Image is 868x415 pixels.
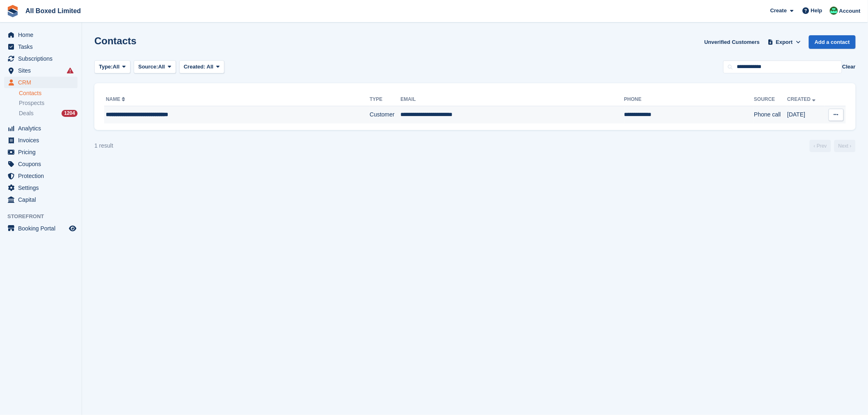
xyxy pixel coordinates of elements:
[787,106,825,123] td: [DATE]
[401,93,624,106] th: Email
[94,60,130,74] button: Type: All
[830,7,838,15] img: Enquiries
[18,182,67,194] span: Settings
[808,140,857,152] nav: Page
[19,99,44,107] span: Prospects
[94,35,137,46] h1: Contacts
[207,64,214,70] span: All
[158,63,165,71] span: All
[19,99,78,107] a: Prospects
[776,38,793,46] span: Export
[370,93,400,106] th: Type
[4,182,78,194] a: menu
[834,140,856,152] a: Next
[184,64,206,70] span: Created:
[810,140,831,152] a: Previous
[7,212,82,221] span: Storefront
[4,194,78,205] a: menu
[624,93,754,106] th: Phone
[138,63,158,71] span: Source:
[7,5,19,17] img: stora-icon-8386f47178a22dfd0bd8f6a31ec36ba5ce8667c1dd55bd0f319d3a0aa187defe.svg
[4,146,78,158] a: menu
[770,7,787,15] span: Create
[370,106,400,123] td: Customer
[18,194,67,205] span: Capital
[811,7,822,15] span: Help
[134,60,176,74] button: Source: All
[754,106,787,123] td: Phone call
[4,223,78,234] a: menu
[842,63,856,71] button: Clear
[19,109,78,118] a: Deals 1204
[18,135,67,146] span: Invoices
[839,7,861,15] span: Account
[809,35,856,49] a: Add a contact
[19,89,78,97] a: Contacts
[106,96,127,102] a: Name
[4,41,78,52] a: menu
[4,77,78,88] a: menu
[4,170,78,182] a: menu
[787,96,817,102] a: Created
[19,109,34,117] span: Deals
[18,53,67,64] span: Subscriptions
[4,65,78,76] a: menu
[179,60,224,74] button: Created: All
[94,141,113,150] div: 1 result
[113,63,120,71] span: All
[18,223,67,234] span: Booking Portal
[67,67,73,74] i: Smart entry sync failures have occurred
[4,135,78,146] a: menu
[4,158,78,170] a: menu
[18,146,67,158] span: Pricing
[18,65,67,76] span: Sites
[18,170,67,182] span: Protection
[4,29,78,41] a: menu
[99,63,113,71] span: Type:
[701,35,763,49] a: Unverified Customers
[18,158,67,170] span: Coupons
[18,77,67,88] span: CRM
[18,41,67,52] span: Tasks
[22,4,84,18] a: All Boxed Limited
[4,53,78,64] a: menu
[766,35,802,49] button: Export
[18,123,67,134] span: Analytics
[68,223,78,233] a: Preview store
[18,29,67,41] span: Home
[62,110,78,117] div: 1204
[754,93,787,106] th: Source
[4,123,78,134] a: menu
